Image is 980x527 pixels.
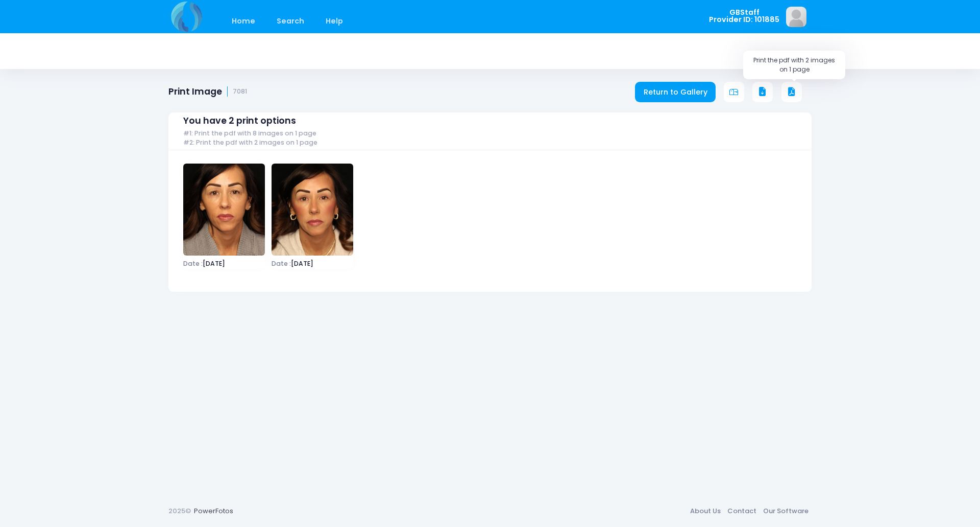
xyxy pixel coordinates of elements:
a: Help [316,9,353,33]
span: 2025© [168,506,191,516]
small: 7081 [233,88,247,96]
div: Print the pdf with 2 images on 1 page [743,51,845,79]
span: You have 2 print options [183,116,296,126]
span: GBStaff Provider ID: 101885 [709,9,779,24]
a: Search [266,9,314,33]
a: Our Software [759,502,812,520]
img: image [183,164,265,256]
span: #2: Print the pdf with 2 images on 1 page [183,139,317,147]
span: [DATE] [183,261,265,267]
h1: Print Image [168,86,247,97]
a: Home [222,9,265,33]
a: Contact [724,502,759,520]
a: About Us [687,502,724,520]
span: Date : [272,259,291,268]
span: [DATE] [272,261,353,267]
img: image [272,164,353,256]
a: PowerFotos [194,506,233,516]
span: Date : [183,259,203,268]
img: image [786,7,806,27]
a: Return to Gallery [635,82,716,102]
span: #1: Print the pdf with 8 images on 1 page [183,130,316,138]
